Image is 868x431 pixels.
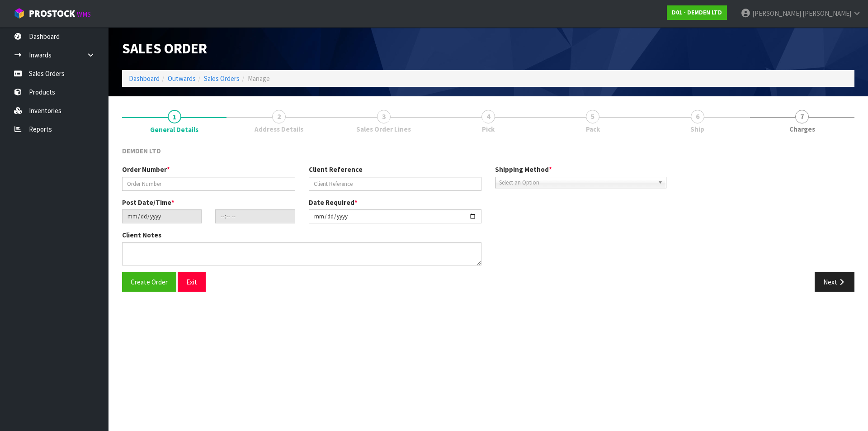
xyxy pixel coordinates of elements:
label: Client Notes [122,230,161,240]
span: 6 [691,110,704,123]
span: 4 [481,110,495,123]
button: Exit [178,272,206,292]
label: Date Required [309,198,358,207]
span: [PERSON_NAME] [802,9,851,18]
button: Next [815,272,854,292]
span: 7 [795,110,809,123]
strong: D01 - DEMDEN LTD [672,9,722,16]
label: Shipping Method [495,165,552,174]
span: Manage [248,74,270,83]
span: Sales Order Lines [356,124,411,134]
a: Outwards [168,74,196,83]
span: General Details [122,139,854,298]
span: Address Details [255,124,303,134]
span: Charges [789,124,815,134]
span: Ship [690,124,704,134]
span: [PERSON_NAME] [752,9,801,18]
span: DEMDEN LTD [122,147,161,155]
button: Create Order [122,272,176,292]
input: Order Number [122,177,295,191]
small: WMS [77,10,91,19]
span: Sales Order [122,39,207,57]
span: 1 [168,110,181,123]
span: 5 [586,110,599,123]
label: Post Date/Time [122,198,175,207]
img: cube-alt.png [14,8,25,19]
a: Sales Orders [204,74,240,83]
input: Client Reference [309,177,482,191]
span: Create Order [131,278,168,286]
span: Pick [482,124,495,134]
label: Client Reference [309,165,363,174]
a: Dashboard [129,74,160,83]
span: Pack [586,124,600,134]
label: Order Number [122,165,170,174]
span: ProStock [29,8,75,19]
span: General Details [150,125,198,134]
span: 3 [377,110,391,123]
span: Select an Option [499,177,654,188]
span: 2 [272,110,286,123]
